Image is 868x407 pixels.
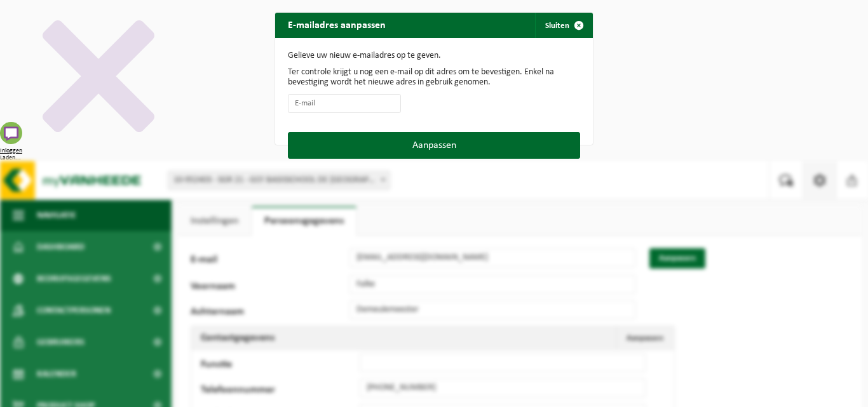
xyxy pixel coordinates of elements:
button: Sluiten [535,13,592,38]
p: Ter controle krijgt u nog een e-mail op dit adres om te bevestigen. Enkel na bevestiging wordt he... [288,67,580,88]
button: Aanpassen [288,132,580,159]
p: Gelieve uw nieuw e-mailadres op te geven. [288,51,580,61]
h2: E-mailadres aanpassen [275,13,398,37]
input: E-mail [288,94,401,113]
